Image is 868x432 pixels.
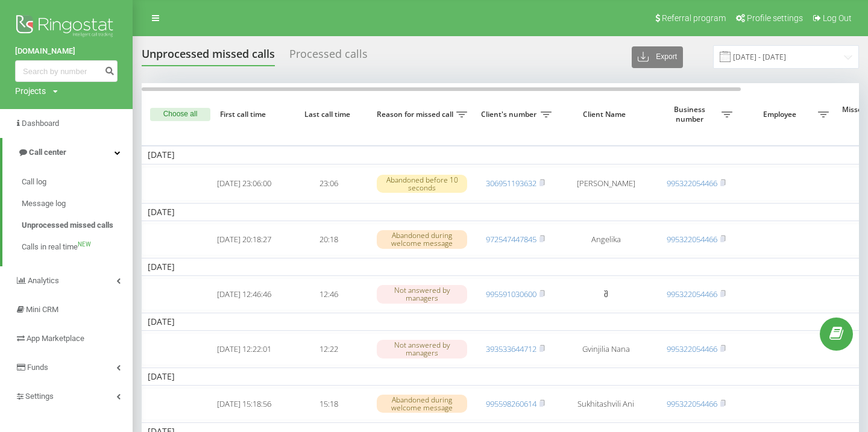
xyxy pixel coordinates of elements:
[558,333,654,365] td: Gvinjilia Nana
[28,276,59,285] span: Analytics
[667,343,717,354] a: 995322054466
[202,333,286,365] td: [DATE] 12:22:01
[25,392,54,401] span: Settings
[377,285,467,303] div: Not answered by managers
[22,219,113,231] span: Unprocessed missed calls
[486,398,536,409] a: 995598260614
[286,333,371,365] td: 12:22
[667,234,717,245] a: 995322054466
[286,224,371,255] td: 20:18
[29,148,66,157] span: Call center
[286,167,371,201] td: 23:06
[662,13,726,23] span: Referral program
[26,305,58,314] span: Mini CRM
[289,48,368,66] div: Processed calls
[22,236,133,258] a: Calls in real timeNEW
[22,198,66,210] span: Message log
[27,334,84,343] span: App Marketplace
[377,175,467,193] div: Abandoned before 10 seconds
[823,13,852,23] span: Log Out
[15,85,46,97] div: Projects
[150,108,210,121] button: Choose all
[202,388,286,420] td: [DATE] 15:18:56
[377,230,467,248] div: Abandoned during welcome message
[212,110,277,119] span: First call time
[558,388,654,420] td: Sukhitashvili Ani
[486,234,536,245] a: 972547447845
[22,176,46,188] span: Call log
[202,167,286,201] td: [DATE] 23:06:00
[377,340,467,358] div: Not answered by managers
[22,193,133,214] a: Message log
[2,138,133,167] a: Call center
[747,13,803,23] span: Profile settings
[142,48,275,66] div: Unprocessed missed calls
[558,224,654,255] td: Angelika
[667,289,717,299] a: 995322054466
[660,105,722,124] span: Business number
[15,45,118,57] a: [DOMAIN_NAME]
[667,398,717,409] a: 995322054466
[744,110,818,119] span: Employee
[286,388,371,420] td: 15:18
[22,241,78,253] span: Calls in real time
[22,214,133,236] a: Unprocessed missed calls
[202,224,286,255] td: [DATE] 20:18:27
[568,110,644,119] span: Client Name
[486,289,536,299] a: 995591030600
[558,167,654,201] td: [PERSON_NAME]
[827,364,856,393] iframe: Intercom live chat
[486,343,536,354] a: 393533644712
[286,278,371,310] td: 12:46
[15,12,118,42] img: Ringostat logo
[486,178,536,189] a: 306951193632
[22,119,59,128] span: Dashboard
[296,110,361,119] span: Last call time
[558,278,654,310] td: შ
[479,110,541,119] span: Client's number
[15,60,118,82] input: Search by number
[632,46,683,68] button: Export
[22,171,133,193] a: Call log
[377,110,456,119] span: Reason for missed call
[202,278,286,310] td: [DATE] 12:46:46
[667,178,717,189] a: 995322054466
[377,395,467,413] div: Abandoned during welcome message
[27,363,48,372] span: Funds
